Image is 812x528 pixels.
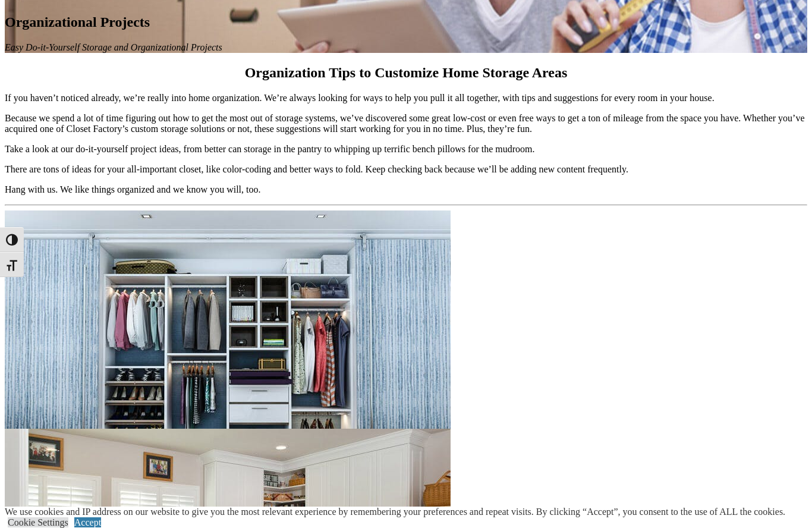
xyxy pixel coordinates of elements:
[5,144,807,155] p: Take a look at our do-it-yourself project ideas, from better can storage in the pantry to whippin...
[5,164,807,175] p: There are tons of ideas for your all-important closet, like color-coding and better ways to fold....
[5,113,807,134] p: Because we spend a lot of time figuring out how to get the most out of storage systems, we’ve dis...
[5,42,222,52] em: Easy Do-it-Yourself Storage and Organizational Projects
[5,14,807,30] h1: Organizational Projects
[5,93,715,103] span: If you haven’t noticed already, we’re really into home organization. We’re always looking for way...
[5,184,807,195] p: Hang with us. We like things organized and we know you will, too.
[5,65,807,81] h2: Organization Tips to Customize Home Storage Areas
[8,517,68,527] a: Cookie Settings
[74,517,101,527] a: Accept
[5,210,451,508] img: Closets
[5,507,785,517] div: We use cookies and IP address on our website to give you the most relevant experience by remember...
